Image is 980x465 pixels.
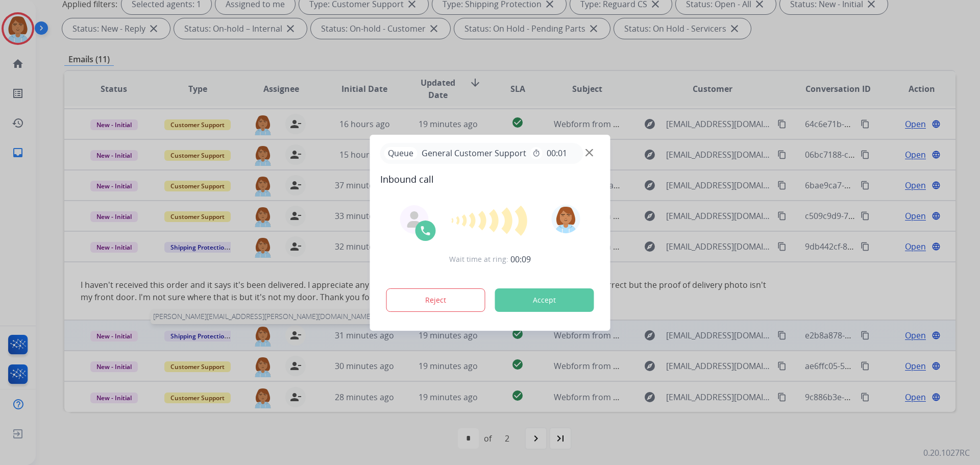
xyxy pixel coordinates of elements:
[386,288,485,312] button: Reject
[510,253,531,265] span: 00:09
[551,205,580,233] img: avatar
[420,225,432,237] img: call-icon
[923,447,970,459] p: 0.20.1027RC
[449,254,508,264] span: Wait time at ring:
[418,147,530,159] span: General Customer Support
[495,288,594,312] button: Accept
[380,172,600,186] span: Inbound call
[532,149,541,157] mat-icon: timer
[585,149,593,156] img: close-button
[547,147,567,159] span: 00:01
[384,147,418,160] p: Queue
[406,211,423,228] img: agent-avatar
